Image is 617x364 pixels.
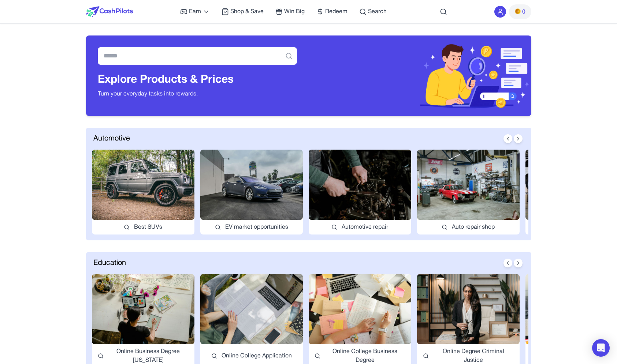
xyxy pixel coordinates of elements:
span: Win Big [284,7,305,16]
span: Search [368,7,387,16]
h3: Explore Products & Prices [98,74,297,87]
a: Search [359,7,387,16]
span: EV market opportunities [225,223,288,232]
button: PMs0 [509,4,531,19]
img: PMs [515,8,521,14]
span: Shop & Save [230,7,264,16]
img: CashPilots Logo [86,6,133,17]
img: Header decoration [309,35,531,116]
span: Earn [189,7,201,16]
p: Turn your everyday tasks into rewards. [98,90,297,98]
span: Online College Application [222,352,292,360]
a: Redeem [316,7,347,16]
span: Redeem [325,7,347,16]
a: Win Big [275,7,305,16]
span: Education [93,258,126,268]
span: Automotive [93,134,130,144]
span: 0 [522,8,525,16]
span: Best SUVs [134,223,162,232]
span: Automotive repair [342,223,388,232]
a: Shop & Save [222,7,264,16]
div: Open Intercom Messenger [592,339,610,357]
span: Auto repair shop [452,223,495,232]
a: Earn [180,7,210,16]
